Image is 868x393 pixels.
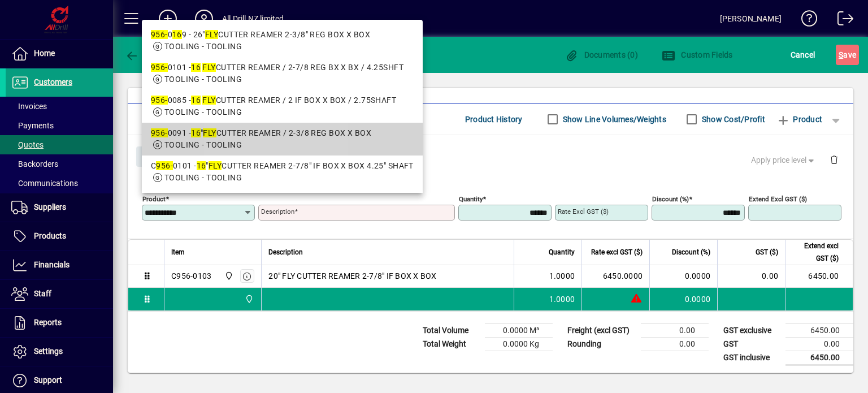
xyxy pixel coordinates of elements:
span: GST ($) [756,246,778,258]
td: 6450.00 [785,323,853,337]
mat-label: Discount (%) [652,195,689,202]
button: Custom Fields [659,45,736,65]
div: 0085 - CUTTER REAMER / 2 IF BOX X BOX / 2.75SHAFT [151,94,414,106]
span: Item [171,246,185,258]
app-page-header-button: Close [133,151,177,161]
div: C956-0103 [171,270,211,282]
span: Payments [11,121,54,130]
span: Home [34,49,55,58]
a: Settings [6,338,113,366]
div: 0101 - CUTTER REAMER / 2-7/8 REG BX X BX / 4.25SHFT [151,62,414,74]
a: Staff [6,280,113,308]
em: 956- [156,161,173,170]
mat-option: C956-0101 - 16" FLY CUTTER REAMER 2-7/8" IF BOX X BOX 4.25" SHAFT [142,156,423,188]
a: Products [6,222,113,251]
span: Staff [34,289,51,298]
span: Description [268,246,303,258]
div: Product [128,135,853,176]
span: Custom Fields [662,50,733,59]
span: All Drill NZ Limited [222,270,235,282]
span: Back [125,50,163,59]
td: 0.00 [641,323,709,337]
mat-label: Product [142,195,166,202]
td: 6450.00 [785,265,853,288]
span: Customers [34,77,72,87]
em: 956- [151,96,168,105]
em: 16 [172,30,182,39]
span: Quotes [11,140,44,149]
em: FLY [203,128,216,137]
span: Cancel [791,46,815,64]
button: Apply price level [747,150,821,170]
span: Apply price level [751,154,817,166]
span: TOOLING - TOOLING [164,75,242,84]
button: Delete [821,146,848,174]
mat-label: Quantity [459,195,483,202]
span: Invoices [11,102,47,111]
span: Quantity [549,246,575,258]
div: All Drill NZ limited [222,10,284,28]
a: Backorders [6,154,113,174]
span: Documents (0) [565,50,638,59]
td: 0.0000 Kg [485,337,553,351]
mat-option: 956-0169 - 26" FLY CUTTER REAMER 2-3/8" REG BOX X BOX [142,24,423,57]
span: Reports [34,318,62,327]
span: TOOLING - TOOLING [164,173,242,182]
button: Product History [461,109,527,129]
em: FLY [202,96,215,105]
label: Show Line Volumes/Weights [561,114,666,125]
td: 6450.00 [785,351,853,365]
em: 956- [151,63,168,72]
td: Total Volume [417,323,485,337]
mat-label: Extend excl GST ($) [749,195,807,202]
app-page-header-button: Back [113,45,175,65]
span: ave [839,46,856,64]
td: GST exclusive [718,323,785,337]
button: Save [836,45,859,65]
span: S [839,50,843,59]
mat-label: Description [261,208,294,215]
td: GST [718,337,785,351]
button: Add [150,8,186,29]
span: TOOLING - TOOLING [164,42,242,51]
div: C 0101 - " CUTTER REAMER 2-7/8" IF BOX X BOX 4.25" SHAFT [151,160,414,172]
button: Back [122,45,166,65]
td: 0.00 [785,337,853,351]
mat-label: Rate excl GST ($) [558,208,609,215]
a: Suppliers [6,193,113,222]
td: Freight (excl GST) [562,323,641,337]
div: 6450.0000 [589,270,643,282]
td: 0.00 [641,337,709,351]
td: Rounding [562,337,641,351]
em: FLY [209,161,222,170]
span: Communications [11,179,78,188]
em: 16 [191,63,201,72]
span: Backorders [11,159,58,169]
em: 16 [191,128,201,137]
span: Products [34,231,66,240]
a: Home [6,40,113,68]
span: TOOLING - TOOLING [164,107,242,116]
label: Show Cost/Profit [700,114,765,125]
button: Close [136,146,175,167]
app-page-header-button: Delete [821,154,848,165]
span: Settings [34,347,63,356]
span: Discount (%) [672,246,710,258]
td: Total Weight [417,337,485,351]
mat-option: 956-0101 - 16 FLY CUTTER REAMER / 2-7/8 REG BX X BX / 4.25SHFT [142,57,423,90]
td: GST inclusive [718,351,785,365]
em: 956- [151,128,168,137]
span: Product History [465,110,523,128]
span: TOOLING - TOOLING [164,140,242,149]
em: FLY [205,30,218,39]
span: Financials [34,260,70,269]
span: 1.0000 [549,270,575,282]
td: 0.00 [717,265,785,288]
a: Logout [829,2,854,39]
td: 0.0000 [649,288,717,310]
a: Quotes [6,135,113,154]
a: Communications [6,174,113,193]
div: [PERSON_NAME] [720,10,782,28]
span: Support [34,375,62,385]
em: 956- [151,30,168,39]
